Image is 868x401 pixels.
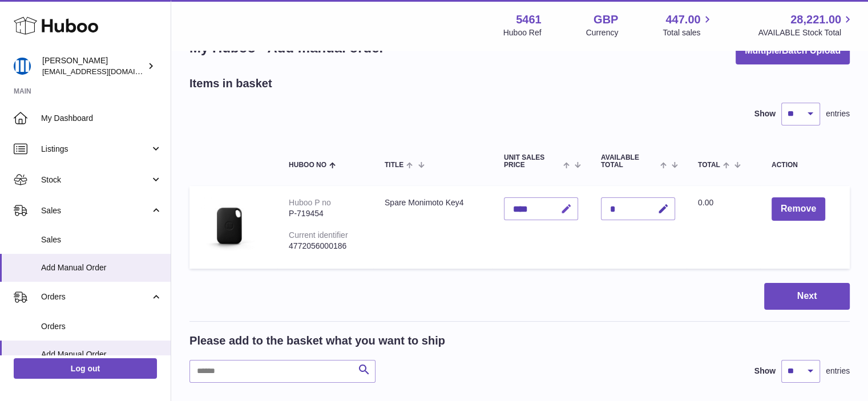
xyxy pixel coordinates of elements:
[189,333,445,349] h2: Please add to the basket what you want to ship
[41,234,162,245] span: Sales
[663,12,713,38] a: 447.00 Total sales
[758,12,854,38] a: 28,221.00 AVAILABLE Stock Total
[289,208,362,219] div: P-719454
[758,27,854,38] span: AVAILABLE Stock Total
[41,113,162,124] span: My Dashboard
[41,205,150,216] span: Sales
[736,38,850,64] button: Multiple/Batch Upload
[698,161,720,169] span: Total
[41,321,162,332] span: Orders
[42,67,168,76] span: [EMAIL_ADDRESS][DOMAIN_NAME]
[772,161,838,169] div: Action
[698,198,713,207] span: 0.00
[373,186,492,269] td: Spare Monimoto Key4
[41,175,150,185] span: Stock
[764,283,850,310] button: Next
[14,358,157,379] a: Log out
[516,12,542,27] strong: 5461
[289,161,326,169] span: Huboo no
[42,55,145,77] div: [PERSON_NAME]
[41,262,162,273] span: Add Manual Order
[665,12,700,27] span: 447.00
[189,76,272,91] h2: Items in basket
[41,144,150,155] span: Listings
[385,161,403,169] span: Title
[41,349,162,360] span: Add Manual Order
[289,198,331,207] div: Huboo P no
[201,197,258,254] img: Spare Monimoto Key4
[772,197,825,221] button: Remove
[601,154,657,169] span: AVAILABLE Total
[41,291,150,302] span: Orders
[663,27,713,38] span: Total sales
[504,154,560,169] span: Unit Sales Price
[14,58,31,75] img: oksana@monimoto.com
[826,108,850,119] span: entries
[754,108,776,119] label: Show
[586,27,619,38] div: Currency
[503,27,542,38] div: Huboo Ref
[754,366,776,376] label: Show
[826,366,850,376] span: entries
[289,241,362,252] div: 4772056000186
[594,12,618,27] strong: GBP
[790,12,841,27] span: 28,221.00
[289,230,348,240] div: Current identifier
